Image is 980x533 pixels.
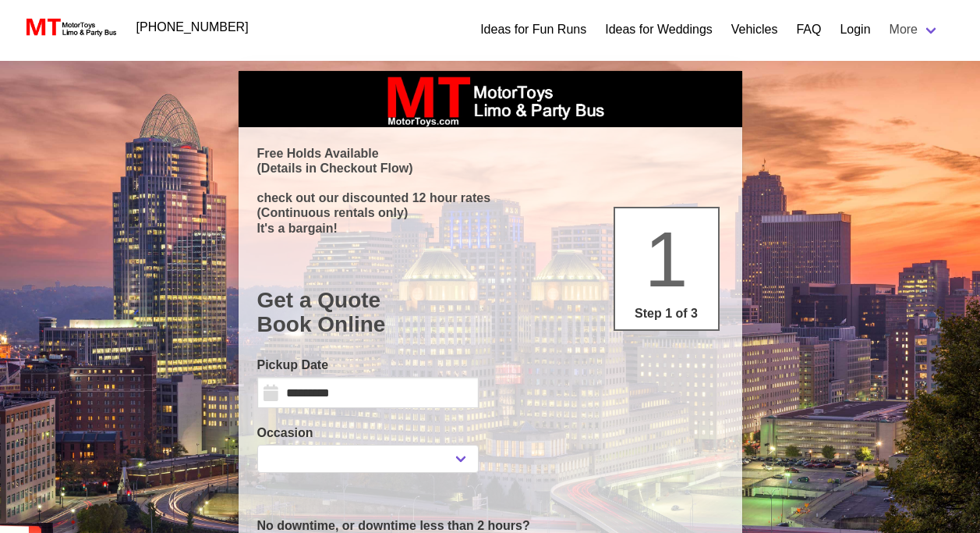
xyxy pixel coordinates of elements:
[731,20,778,39] a: Vehicles
[621,304,712,323] p: Step 1 of 3
[257,288,724,337] h1: Get a Quote Book Online
[257,161,724,176] p: (Details in Checkout Flow)
[257,190,724,205] p: check out our discounted 12 hour rates
[257,205,724,220] p: (Continuous rentals only)
[605,20,713,39] a: Ideas for Weddings
[480,20,586,39] a: Ideas for Fun Runs
[22,16,118,38] img: MotorToys Logo
[645,215,688,303] span: 1
[257,356,479,375] label: Pickup Date
[257,424,479,442] label: Occasion
[257,146,724,161] p: Free Holds Available
[373,71,607,127] img: box_logo_brand.jpeg
[840,20,870,39] a: Login
[257,221,724,236] p: It's a bargain!
[796,20,821,39] a: FAQ
[880,14,949,45] a: More
[127,12,258,43] a: [PHONE_NUMBER]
